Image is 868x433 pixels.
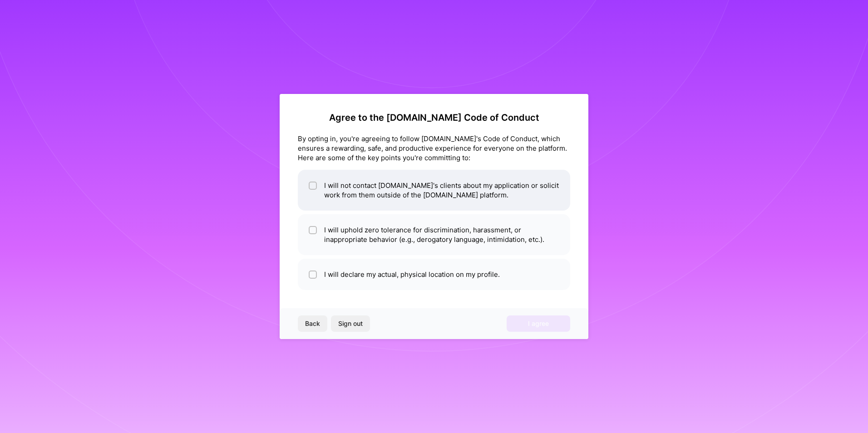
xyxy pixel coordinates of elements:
li: I will declare my actual, physical location on my profile. [298,259,570,290]
li: I will not contact [DOMAIN_NAME]'s clients about my application or solicit work from them outside... [298,170,570,211]
li: I will uphold zero tolerance for discrimination, harassment, or inappropriate behavior (e.g., der... [298,214,570,255]
div: By opting in, you're agreeing to follow [DOMAIN_NAME]'s Code of Conduct, which ensures a rewardin... [298,134,570,162]
span: Sign out [338,319,363,328]
button: Sign out [331,315,370,332]
span: Back [305,319,320,328]
button: Back [298,315,327,332]
h2: Agree to the [DOMAIN_NAME] Code of Conduct [298,112,570,123]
